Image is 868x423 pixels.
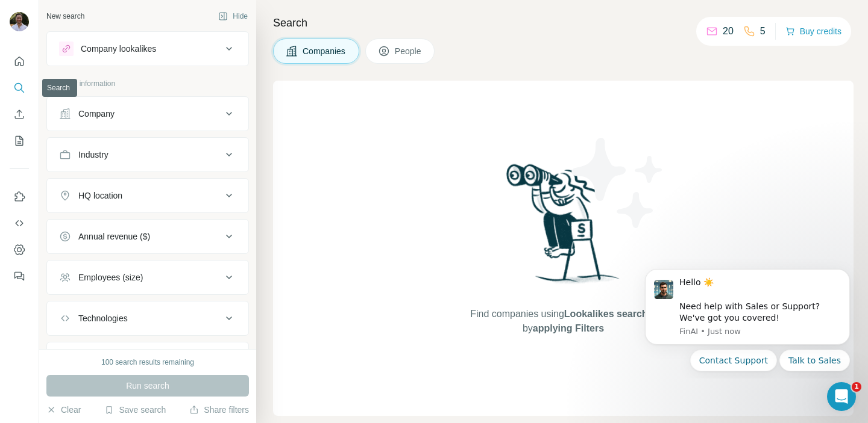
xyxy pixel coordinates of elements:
[760,24,766,39] p: 5
[46,11,84,22] div: New search
[47,222,248,251] button: Annual revenue ($)
[101,357,194,368] div: 100 search results remaining
[852,382,861,392] span: 1
[10,265,29,287] button: Feedback
[395,45,423,57] span: People
[78,230,150,242] div: Annual revenue ($)
[47,181,248,210] button: HQ location
[78,271,143,283] div: Employees (size)
[10,239,29,261] button: Dashboard
[46,78,249,89] p: Company information
[10,130,29,152] button: My lists
[104,404,166,416] button: Save search
[10,51,29,72] button: Quick start
[78,149,108,161] div: Industry
[10,186,29,208] button: Use Surfe on LinkedIn
[81,43,156,55] div: Company lookalikes
[47,140,248,169] button: Industry
[827,382,856,411] iframe: Intercom live chat
[501,161,626,295] img: Surfe Illustration - Woman searching with binoculars
[47,99,248,128] button: Company
[627,258,868,378] iframe: Intercom notifications message
[46,404,81,416] button: Clear
[10,77,29,99] button: Search
[10,103,29,125] button: Enrich CSV
[47,304,248,333] button: Technologies
[303,45,347,57] span: Companies
[533,323,604,333] span: applying Filters
[210,7,256,25] button: Hide
[47,345,248,374] button: Keywords
[723,24,734,39] p: 20
[47,263,248,292] button: Employees (size)
[189,404,249,416] button: Share filters
[273,14,854,31] h4: Search
[78,190,122,202] div: HQ location
[78,312,128,324] div: Technologies
[785,23,841,40] button: Buy credits
[564,309,648,319] span: Lookalikes search
[47,34,248,63] button: Company lookalikes
[78,108,115,120] div: Company
[10,212,29,234] button: Use Surfe API
[10,12,29,31] img: Avatar
[467,307,659,336] span: Find companies using or by
[564,129,672,237] img: Surfe Illustration - Stars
